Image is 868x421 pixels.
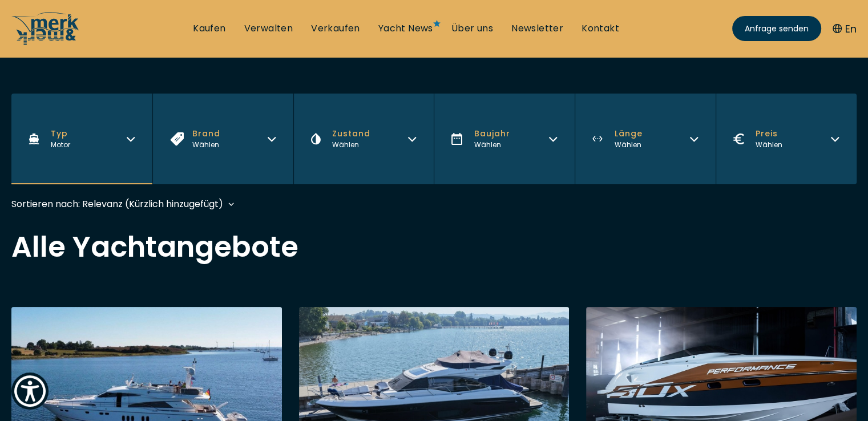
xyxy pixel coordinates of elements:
[833,21,857,37] button: En
[51,128,70,140] span: Typ
[293,94,434,184] button: ZustandWählen
[378,22,433,35] a: Yacht News
[582,22,619,35] a: Kontakt
[732,16,821,41] a: Anfrage senden
[474,128,510,140] span: Baujahr
[615,140,643,150] div: Wählen
[474,140,510,150] div: Wählen
[756,140,782,150] div: Wählen
[192,128,220,140] span: Brand
[332,140,370,150] div: Wählen
[193,22,225,35] a: Kaufen
[615,128,643,140] span: Länge
[244,22,293,35] a: Verwalten
[511,22,563,35] a: Newsletter
[575,94,716,184] button: LängeWählen
[11,373,49,410] button: Show Accessibility Preferences
[311,22,360,35] a: Verkaufen
[756,128,782,140] span: Preis
[716,94,857,184] button: PreisWählen
[11,233,857,261] h2: Alle Yachtangebote
[11,197,223,211] div: Sortieren nach: Relevanz (Kürzlich hinzugefügt)
[192,140,220,150] div: Wählen
[152,94,293,184] button: BrandWählen
[451,22,493,35] a: Über uns
[745,23,809,35] span: Anfrage senden
[332,128,370,140] span: Zustand
[434,94,575,184] button: BaujahrWählen
[51,140,70,149] span: Motor
[11,94,152,184] button: TypMotor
